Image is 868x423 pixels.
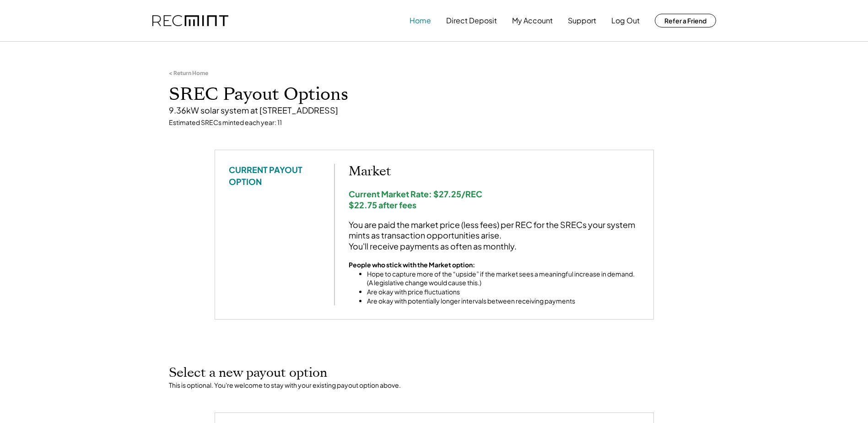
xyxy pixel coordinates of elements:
li: Are okay with price fluctuations [367,287,640,297]
h2: Select a new payout option [169,365,700,381]
li: Hope to capture more of the “upside” if the market sees a meaningful increase in demand. (A legis... [367,270,640,287]
div: You are paid the market price (less fees) per REC for the SRECs your system mints as transaction ... [349,219,640,251]
h1: SREC Payout Options [169,84,700,105]
h2: Market [349,164,640,179]
div: This is optional. You're welcome to stay with your existing payout option above. [169,381,700,390]
img: recmint-logotype%403x.png [152,15,228,27]
strong: People who stick with the Market option: [349,260,475,269]
button: My Account [512,11,553,30]
div: CURRENT PAYOUT OPTION [229,164,320,187]
button: Refer a Friend [655,14,716,27]
button: Support [568,11,596,30]
button: Log Out [611,11,640,30]
div: < Return Home [169,70,208,77]
button: Direct Deposit [446,11,497,30]
li: Are okay with potentially longer intervals between receiving payments [367,297,640,306]
div: Estimated SRECs minted each year: 11 [169,118,700,127]
div: 9.36kW solar system at [STREET_ADDRESS] [169,105,700,115]
button: Home [410,11,431,30]
div: Current Market Rate: $27.25/REC $22.75 after fees [349,189,640,210]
